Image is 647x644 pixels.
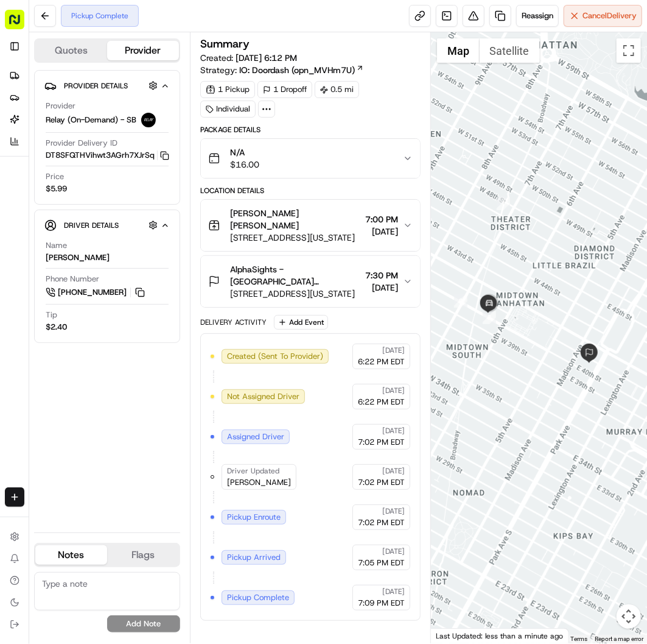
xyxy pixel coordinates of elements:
[12,116,34,138] img: 1736555255976-a54dd68f-1ca7-489b-9aae-adbdc363a1c4
[582,10,637,21] span: Cancel Delivery
[201,200,420,251] button: [PERSON_NAME] [PERSON_NAME][STREET_ADDRESS][US_STATE]7:00 PM[DATE]
[274,315,328,330] button: Add Event
[382,426,405,436] span: [DATE]
[358,517,405,528] span: 7:02 PM EDT
[46,310,57,320] span: Tip
[46,286,147,299] a: [PHONE_NUMBER]
[358,477,405,488] span: 7:02 PM EDT
[236,52,297,63] span: [DATE] 6:12 PM
[431,628,569,643] div: Last Updated: less than a minute ago
[41,129,154,138] div: We're available if you need us!
[207,120,222,135] button: Start new chat
[382,386,405,395] span: [DATE]
[46,171,64,182] span: Price
[200,38,250,49] h3: Summary
[44,215,170,235] button: Driver Details
[382,466,405,476] span: [DATE]
[480,38,540,63] button: Show satellite imagery
[434,628,474,643] img: Google
[64,221,119,230] span: Driver Details
[227,477,291,488] span: [PERSON_NAME]
[230,288,360,300] span: [STREET_ADDRESS][US_STATE]
[358,397,405,408] span: 6:22 PM EDT
[107,41,179,60] button: Provider
[44,76,170,96] button: Provider Details
[227,552,281,563] span: Pickup Arrived
[227,512,281,523] span: Pickup Enroute
[200,101,256,118] div: Individual
[239,64,364,76] a: IO: Doordash (opn_MVHm7U)
[58,287,127,298] span: [PHONE_NUMBER]
[12,49,222,68] p: Welcome 👋
[103,178,113,188] div: 💻
[200,125,421,135] div: Package Details
[86,206,147,216] a: Powered byPylon
[121,207,147,216] span: Pylon
[382,547,405,556] span: [DATE]
[46,252,110,263] div: [PERSON_NAME]
[46,274,99,285] span: Phone Number
[201,256,420,307] button: AlphaSights - [GEOGRAPHIC_DATA] [PERSON_NAME][STREET_ADDRESS][US_STATE]7:30 PM[DATE]
[570,635,587,642] a: Terms
[64,81,128,91] span: Provider Details
[227,351,323,362] span: Created (Sent To Provider)
[365,213,398,225] span: 7:00 PM
[32,79,201,91] input: Clear
[365,225,398,238] span: [DATE]
[24,177,93,189] span: Knowledge Base
[358,598,405,609] span: 7:09 PM EDT
[617,38,641,63] button: Toggle fullscreen view
[200,52,297,64] span: Created:
[46,115,136,126] span: Relay (On-Demand) - SB
[522,10,553,21] span: Reassign
[358,557,405,568] span: 7:05 PM EDT
[497,197,510,210] div: 1
[12,178,22,188] div: 📗
[382,587,405,596] span: [DATE]
[230,263,360,288] span: AlphaSights - [GEOGRAPHIC_DATA] [PERSON_NAME]
[200,64,364,76] div: Strategy:
[382,345,405,355] span: [DATE]
[35,545,107,565] button: Notes
[46,138,117,149] span: Provider Delivery ID
[516,5,559,27] button: Reassign
[46,322,67,333] div: $2.40
[239,64,355,76] span: IO: Doordash (opn_MVHm7U)
[358,356,405,367] span: 6:22 PM EDT
[46,101,75,111] span: Provider
[365,281,398,294] span: [DATE]
[46,240,67,251] span: Name
[230,158,259,171] span: $16.00
[141,113,156,127] img: relay_logo_black.png
[46,183,67,194] span: $5.99
[617,604,641,629] button: Map camera controls
[200,317,267,327] div: Delivery Activity
[7,172,98,194] a: 📗Knowledge Base
[365,269,398,281] span: 7:30 PM
[115,177,195,189] span: API Documentation
[46,150,169,161] button: DT8SFQTHVihwt3AGrh7XJrSq
[483,311,496,324] div: 3
[201,139,420,178] button: N/A$16.00
[358,437,405,448] span: 7:02 PM EDT
[200,81,255,98] div: 1 Pickup
[200,186,421,196] div: Location Details
[230,232,360,244] span: [STREET_ADDRESS][US_STATE]
[257,81,312,98] div: 1 Dropoff
[98,172,200,194] a: 💻API Documentation
[230,207,360,232] span: [PERSON_NAME] [PERSON_NAME]
[434,628,474,643] a: Open this area in Google Maps (opens a new window)
[12,12,37,37] img: Nash
[227,391,299,402] span: Not Assigned Driver
[107,545,179,565] button: Flags
[230,146,259,158] span: N/A
[595,635,643,642] a: Report a map error
[227,431,284,442] span: Assigned Driver
[41,116,200,129] div: Start new chat
[227,466,279,476] span: Driver Updated
[315,81,359,98] div: 0.5 mi
[437,38,480,63] button: Show street map
[35,41,107,60] button: Quotes
[454,294,467,308] div: 2
[382,506,405,516] span: [DATE]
